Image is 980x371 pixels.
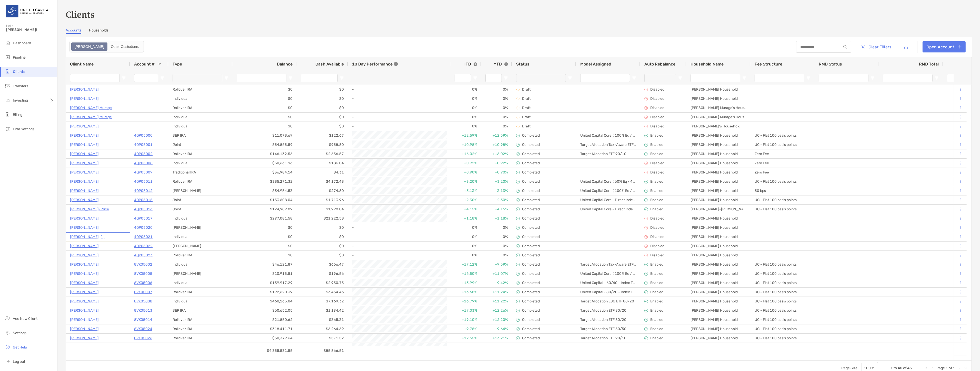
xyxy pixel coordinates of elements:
[751,260,815,269] div: UC - Flat 100 basis points
[297,251,348,260] div: $0
[69,41,144,52] div: segmented control
[168,131,233,140] div: SEP IRA
[233,140,297,149] div: $54,865.59
[134,261,152,268] a: 8VK05002
[806,76,811,80] button: Open Filter Menu
[134,141,153,148] p: 4QP05001
[233,177,297,186] div: $385,271.32
[516,171,520,174] img: complete icon
[237,74,286,82] input: Balance Filter Input
[233,159,297,168] div: $50,661.96
[297,186,348,195] div: $274.80
[168,260,233,269] div: Individual
[134,188,153,194] a: 4QP05012
[70,178,99,185] a: [PERSON_NAME]
[451,177,481,186] div: +3.20%
[6,2,51,20] img: United Capital Logo
[451,205,481,214] div: +4.15%
[576,260,640,269] div: Target Allocation Tax-Aware ETF 80/20
[134,132,153,139] a: 4QP05000
[168,149,233,158] div: Rollover IRA
[297,242,348,250] div: $0
[481,251,512,260] div: 0%
[134,215,153,222] p: 4QP05017
[70,160,99,166] a: [PERSON_NAME]
[13,55,26,60] span: Pipeline
[481,242,512,250] div: 0%
[297,232,348,241] div: $0
[340,76,344,80] button: Open Filter Menu
[686,131,751,140] div: [PERSON_NAME] Household
[451,251,481,260] div: 0%
[644,198,648,202] img: icon image
[168,251,233,260] div: Rollover IRA
[481,94,512,103] div: 0%
[301,74,338,82] input: Cash Available Filter Input
[5,97,11,103] img: investing icon
[297,195,348,204] div: $1,713.96
[686,205,751,214] div: [PERSON_NAME]-[PERSON_NAME]'s Household
[134,243,153,249] a: 4QP05022
[451,232,481,241] div: 0%
[297,103,348,112] div: $0
[5,54,11,60] img: pipeline icon
[134,252,153,258] a: 4QP05023
[168,85,233,94] div: Rollover IRA
[751,168,815,177] div: Zero Fee
[516,134,520,137] img: complete icon
[70,105,112,111] a: [PERSON_NAME] Murage
[481,195,512,204] div: +2.30%
[451,186,481,195] div: +3.13%
[516,254,520,257] img: complete icon
[168,242,233,250] div: [PERSON_NAME]
[451,131,481,140] div: +12.59%
[516,180,520,183] img: complete icon
[70,132,99,139] a: [PERSON_NAME]
[451,214,481,223] div: +1.18%
[481,205,512,214] div: +4.15%
[70,188,99,194] a: [PERSON_NAME]
[451,168,481,177] div: +0.90%
[451,159,481,168] div: +0.92%
[516,208,520,211] img: complete icon
[297,140,348,149] div: $958.80
[233,168,297,177] div: $36,984.14
[691,74,740,82] input: Household Name Filter Input
[70,261,99,268] p: [PERSON_NAME]
[5,111,11,117] img: billing icon
[134,206,153,212] a: 4QP05016
[481,214,512,223] div: +1.18%
[70,234,99,240] a: [PERSON_NAME]
[70,206,109,212] a: [PERSON_NAME]-Price
[751,205,815,214] div: UC - Flat 100 basis points
[686,122,751,131] div: [PERSON_NAME]'s Household
[481,113,512,122] div: 0%
[451,122,481,131] div: 0%
[134,74,158,82] input: Account # Filter Input
[481,223,512,232] div: 0%
[70,86,99,93] p: [PERSON_NAME]
[66,28,81,34] a: Accounts
[632,76,636,80] button: Open Filter Menu
[297,113,348,122] div: $0
[516,106,520,110] img: draft icon
[686,94,751,103] div: [PERSON_NAME] Household
[686,195,751,204] div: [PERSON_NAME] Household
[678,76,682,80] button: Open Filter Menu
[134,178,153,185] a: 4QP05011
[751,131,815,140] div: UC - Flat 100 basis points
[856,41,895,52] button: Clear Filters
[168,103,233,112] div: Rollover IRA
[644,171,648,174] img: icon image
[233,205,297,214] div: $124,989.89
[70,74,120,82] input: Client Name Filter Input
[644,189,648,193] img: icon image
[297,168,348,177] div: $4.31
[481,103,512,112] div: 0%
[168,186,233,195] div: [PERSON_NAME]
[451,260,481,269] div: +17.12%
[233,149,297,158] div: $146,132.56
[70,243,99,249] a: [PERSON_NAME]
